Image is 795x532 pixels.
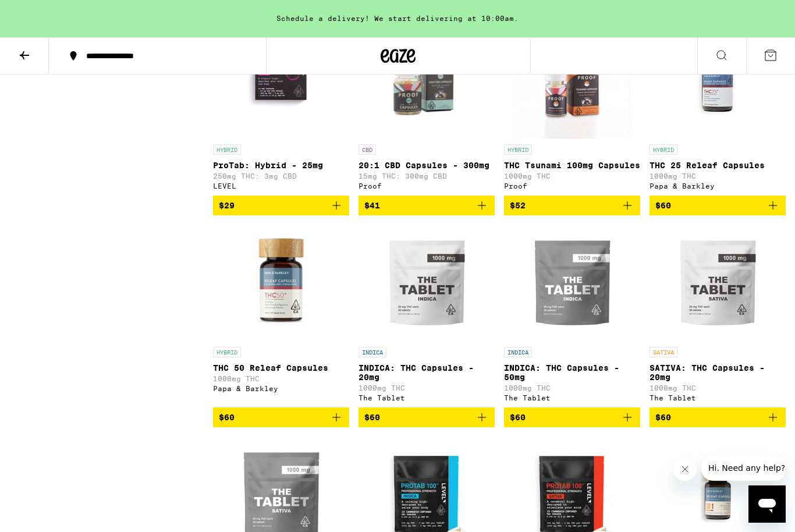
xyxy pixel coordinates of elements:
[650,22,786,196] a: Open page for THC 25 Releaf Capsules from Papa & Barkley
[213,347,241,357] p: HYBRID
[510,413,526,422] span: $60
[213,182,349,190] div: LEVEL
[213,172,349,180] p: 250mg THC: 3mg CBD
[650,363,786,382] p: SATIVA: THC Capsules - 20mg
[650,144,677,155] p: HYBRID
[655,413,671,422] span: $60
[650,225,786,407] a: Open page for SATIVA: THC Capsules - 20mg from The Tablet
[364,413,380,422] span: $60
[223,225,339,341] img: Papa & Barkley - THC 50 Releaf Capsules
[504,347,532,357] p: INDICA
[650,407,786,427] button: Add to bag
[504,22,640,196] a: Open page for THC Tsunami 100mg Capsules from Proof
[223,22,339,139] img: LEVEL - ProTab: Hybrid - 25mg
[359,363,495,382] p: INDICA: THC Capsules - 20mg
[504,384,640,392] p: 1000mg THC
[504,394,640,402] div: The Tablet
[359,161,495,170] p: 20:1 CBD Capsules - 300mg
[504,182,640,190] div: Proof
[650,172,786,180] p: 1000mg THC
[359,225,495,407] a: Open page for INDICA: THC Capsules - 20mg from The Tablet
[650,347,677,357] p: SATIVA
[213,22,349,196] a: Open page for ProTab: Hybrid - 25mg from LEVEL
[650,394,786,402] div: The Tablet
[673,457,697,481] iframe: Close message
[359,22,495,196] a: Open page for 20:1 CBD Capsules - 300mg from Proof
[213,196,349,215] button: Add to bag
[650,384,786,392] p: 1000mg THC
[359,182,495,190] div: Proof
[504,225,640,407] a: Open page for INDICA: THC Capsules - 50mg from The Tablet
[213,225,349,407] a: Open page for THC 50 Releaf Capsules from Papa & Barkley
[650,161,786,170] p: THC 25 Releaf Capsules
[748,485,786,523] iframe: Button to launch messaging window
[504,363,640,382] p: INDICA: THC Capsules - 50mg
[504,172,640,180] p: 1000mg THC
[504,144,532,155] p: HYBRID
[359,172,495,180] p: 15mg THC: 300mg CBD
[659,225,776,341] img: The Tablet - SATIVA: THC Capsules - 20mg
[650,182,786,190] div: Papa & Barkley
[359,196,495,215] button: Add to bag
[213,375,349,382] p: 1000mg THC
[510,201,526,210] span: $52
[504,196,640,215] button: Add to bag
[213,161,349,170] p: ProTab: Hybrid - 25mg
[514,225,630,341] img: The Tablet - INDICA: THC Capsules - 50mg
[359,394,495,402] div: The Tablet
[219,201,235,210] span: $29
[650,196,786,215] button: Add to bag
[364,201,380,210] span: $41
[701,455,786,481] iframe: Message from company
[219,413,235,422] span: $60
[361,22,491,139] img: Proof - 20:1 CBD Capsules - 300mg
[213,407,349,427] button: Add to bag
[504,161,640,170] p: THC Tsunami 100mg Capsules
[213,385,349,392] div: Papa & Barkley
[514,22,630,139] img: Proof - THC Tsunami 100mg Capsules
[659,22,776,139] img: Papa & Barkley - THC 25 Releaf Capsules
[359,384,495,392] p: 1000mg THC
[504,407,640,427] button: Add to bag
[213,144,241,155] p: HYBRID
[368,225,485,341] img: The Tablet - INDICA: THC Capsules - 20mg
[213,363,349,373] p: THC 50 Releaf Capsules
[655,201,671,210] span: $60
[359,347,386,357] p: INDICA
[359,144,376,155] p: CBD
[359,407,495,427] button: Add to bag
